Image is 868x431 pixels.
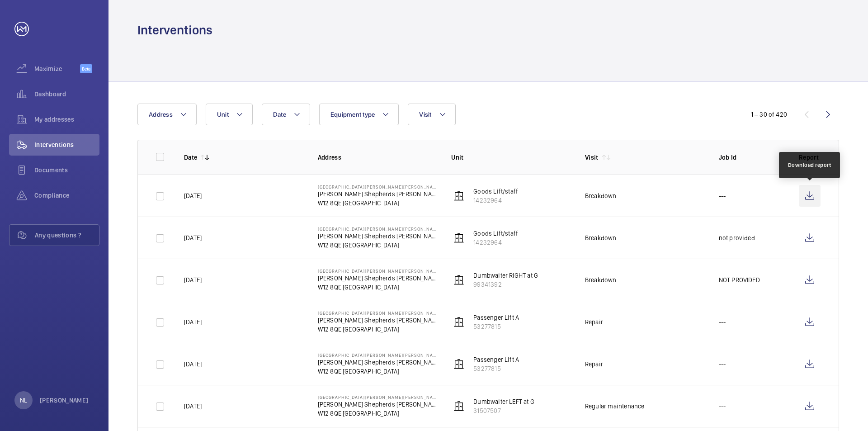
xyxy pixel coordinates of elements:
div: Repair [585,360,603,369]
p: --- [719,402,726,411]
p: [PERSON_NAME] [40,396,89,405]
p: [GEOGRAPHIC_DATA][PERSON_NAME][PERSON_NAME] [318,394,437,400]
div: Breakdown [585,233,617,242]
p: [DATE] [184,317,202,327]
p: [DATE] [184,360,202,369]
p: [DATE] [184,402,202,411]
div: Download report [788,161,831,169]
span: Compliance [34,191,99,200]
div: Regular maintenance [585,402,644,411]
p: --- [719,191,726,200]
p: Address [318,153,437,162]
p: 99341392 [473,280,538,289]
p: [GEOGRAPHIC_DATA][PERSON_NAME][PERSON_NAME] [318,184,437,189]
p: W12 8QE [GEOGRAPHIC_DATA] [318,199,437,208]
p: [DATE] [184,233,202,242]
p: [GEOGRAPHIC_DATA][PERSON_NAME][PERSON_NAME] [318,268,437,274]
p: --- [719,317,726,327]
p: NOT PROVIDED [719,275,760,284]
p: Passenger Lift A [473,355,519,364]
img: elevator.svg [453,275,464,285]
p: W12 8QE [GEOGRAPHIC_DATA] [318,325,437,334]
span: Date [273,111,286,118]
button: Visit [408,104,455,125]
p: [PERSON_NAME] Shepherds [PERSON_NAME], [318,316,437,325]
div: Breakdown [585,275,617,284]
p: [GEOGRAPHIC_DATA][PERSON_NAME][PERSON_NAME] [318,352,437,358]
p: Date [184,153,197,162]
p: Passenger Lift A [473,313,519,322]
p: 53277815 [473,322,519,331]
span: Documents [34,166,99,175]
p: W12 8QE [GEOGRAPHIC_DATA] [318,409,437,418]
p: [PERSON_NAME] Shepherds [PERSON_NAME], [318,232,437,241]
button: Address [137,104,197,125]
div: Breakdown [585,191,617,200]
p: W12 8QE [GEOGRAPHIC_DATA] [318,283,437,292]
p: Dumbwaiter LEFT at G [473,397,534,406]
span: Beta [80,64,92,73]
p: 53277815 [473,364,519,373]
p: W12 8QE [GEOGRAPHIC_DATA] [318,367,437,376]
span: Visit [419,111,431,118]
span: Unit [217,111,229,118]
p: [DATE] [184,191,202,200]
p: [DATE] [184,275,202,284]
p: [PERSON_NAME] Shepherds [PERSON_NAME], [318,400,437,409]
span: Any questions ? [35,231,99,240]
span: Address [149,111,173,118]
p: [PERSON_NAME] Shepherds [PERSON_NAME], [318,189,437,199]
span: Equipment type [330,111,375,118]
button: Date [262,104,310,125]
p: 31507507 [473,406,534,415]
span: Interventions [34,140,99,149]
span: Dashboard [34,90,99,99]
span: My addresses [34,115,99,124]
button: Equipment type [319,104,399,125]
p: [PERSON_NAME] Shepherds [PERSON_NAME], [318,358,437,367]
img: elevator.svg [453,190,464,201]
p: Goods Lift/staff [473,229,518,238]
p: Dumbwaiter RIGHT at G [473,271,538,280]
p: [GEOGRAPHIC_DATA][PERSON_NAME][PERSON_NAME] [318,226,437,232]
p: 14232964 [473,238,518,247]
h1: Interventions [137,22,212,38]
p: Goods Lift/staff [473,187,518,196]
p: Visit [585,153,599,162]
div: Repair [585,317,603,327]
img: elevator.svg [453,232,464,243]
p: [GEOGRAPHIC_DATA][PERSON_NAME][PERSON_NAME] [318,310,437,316]
p: Job Id [719,153,784,162]
div: 1 – 30 of 420 [751,110,787,119]
p: W12 8QE [GEOGRAPHIC_DATA] [318,241,437,250]
p: NL [20,396,27,405]
p: 14232964 [473,196,518,205]
img: elevator.svg [453,317,464,327]
img: elevator.svg [453,401,464,412]
p: not provided [719,233,755,242]
span: Maximize [34,64,80,73]
p: --- [719,360,726,369]
p: [PERSON_NAME] Shepherds [PERSON_NAME], [318,274,437,283]
button: Unit [206,104,253,125]
img: elevator.svg [453,359,464,369]
p: Unit [451,153,571,162]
